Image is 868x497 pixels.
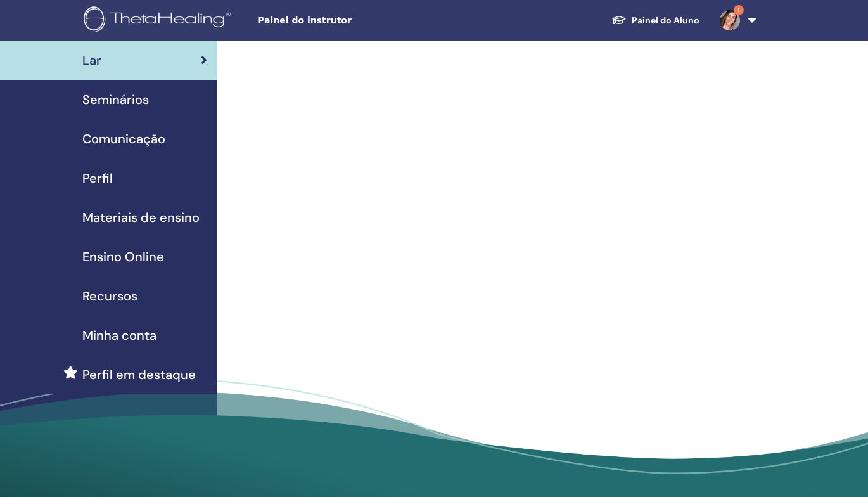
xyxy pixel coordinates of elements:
[82,326,156,345] span: Minha conta
[82,51,101,70] span: Lar
[82,365,196,384] span: Perfil em destaque
[82,169,113,188] span: Perfil
[84,6,235,35] img: logo.png
[82,247,164,266] span: Ensino Online
[734,5,744,15] span: 1
[601,9,710,32] a: Painel do Aluno
[82,129,165,148] span: Comunicação
[82,287,137,306] span: Recursos
[82,90,149,109] span: Seminários
[720,10,740,30] img: default.jpg
[258,14,448,27] span: Painel do instrutor
[82,208,200,227] span: Materiais de ensino
[611,15,627,25] img: graduation-cap-white.svg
